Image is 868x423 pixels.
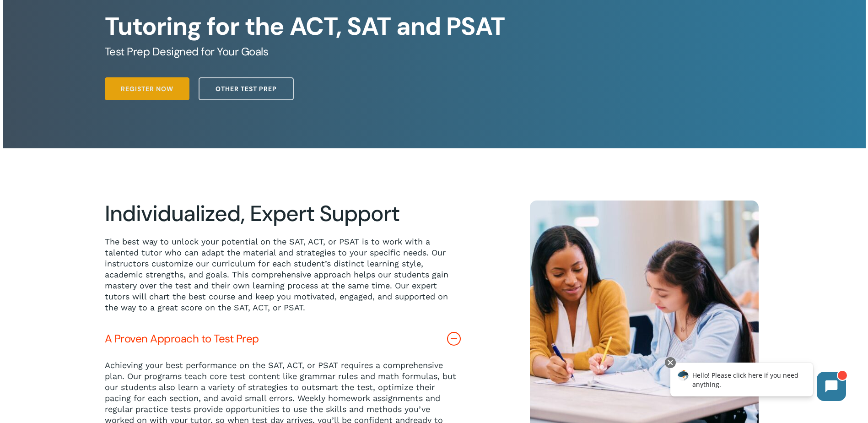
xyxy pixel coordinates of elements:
[105,12,763,41] h1: Tutoring for the ACT, SAT and PSAT
[121,84,173,93] span: Register Now
[105,44,763,59] h5: Test Prep Designed for Your Goals
[216,84,277,93] span: Other Test Prep
[661,355,855,410] iframe: Chatbot
[105,201,461,227] h2: Individualized, Expert Support
[105,77,189,100] a: Register Now
[105,236,461,313] p: The best way to unlock your potential on the SAT, ACT, or PSAT is to work with a talented tutor w...
[105,318,461,360] a: A Proven Approach to Test Prep
[199,77,294,100] a: Other Test Prep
